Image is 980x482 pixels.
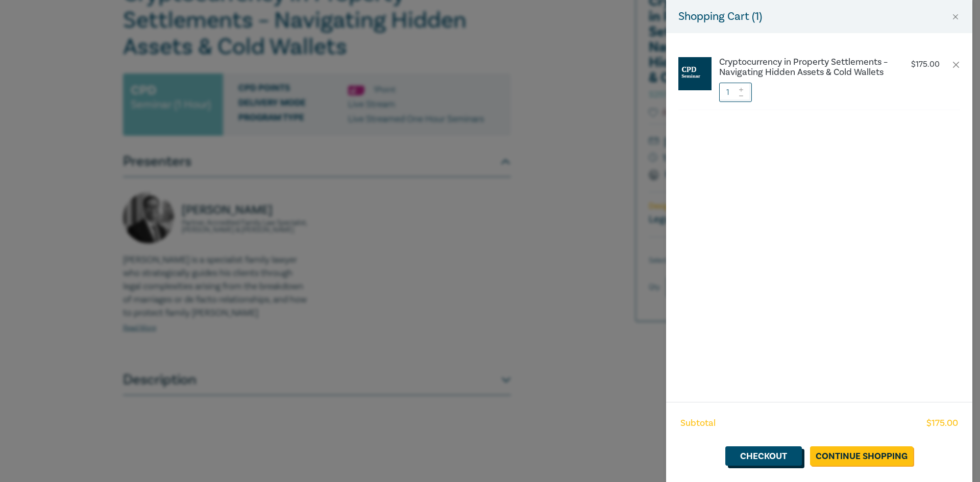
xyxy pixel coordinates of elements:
[719,83,752,102] input: 1
[719,57,889,78] a: Cryptocurrency in Property Settlements – Navigating Hidden Assets & Cold Wallets
[810,446,913,466] a: Continue Shopping
[911,60,940,69] p: $ 175.00
[678,8,762,25] h5: Shopping Cart ( 1 )
[678,57,712,90] img: CPD%20Seminar.jpg
[926,417,958,430] span: $ 175.00
[680,417,716,430] span: Subtotal
[951,12,960,21] button: Close
[725,446,802,466] a: Checkout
